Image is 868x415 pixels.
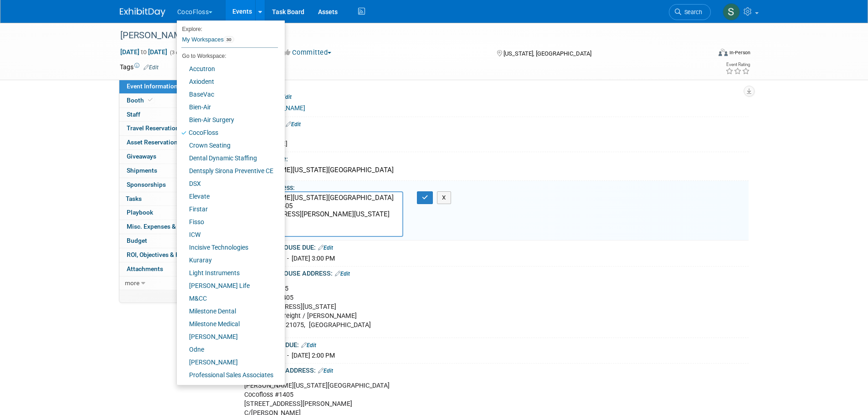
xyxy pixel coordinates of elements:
a: Search [669,4,711,20]
a: Booth [119,94,214,108]
a: Asset Reservations24 [119,136,214,149]
div: Event Venue Name: [230,152,749,164]
td: Tags [120,62,159,72]
a: Edit [301,342,316,348]
span: Attachments [127,265,163,272]
div: SmileCon 2025 Cocofloss #1405 [STREET_ADDRESS][US_STATE] C/O TForce Freight / [PERSON_NAME] Elkri... [238,280,648,334]
a: Edit [144,64,159,71]
span: ROI, Objectives & ROO [127,251,188,258]
span: to [139,48,148,56]
a: Dentsply Sirona Preventive CE [177,164,278,177]
a: Fisso [177,215,278,228]
div: Show Forms Due:: [230,117,749,129]
img: ExhibitDay [120,8,165,17]
div: ADVANCE WAREHOUSE DUE: [230,241,749,252]
span: Staff [127,111,140,118]
a: more [119,277,214,290]
li: Explore: [177,24,278,32]
a: Axiodent [177,75,278,88]
span: (3 days) [169,50,188,56]
a: Staff [119,108,214,122]
span: more [125,279,139,287]
a: Bien-Air Surgery [177,113,278,126]
span: Misc. Expenses & Credits [127,223,198,230]
span: [DATE] [DATE] [120,48,168,56]
a: Accutron [177,62,278,75]
a: CocoFloss [177,126,278,139]
a: Event Information [119,80,214,93]
img: Sam Murphy [723,3,740,20]
a: Kuraray [177,254,278,266]
span: 30 [224,36,234,43]
button: X [437,191,451,204]
span: [US_STATE], [GEOGRAPHIC_DATA] [503,50,591,57]
span: Booth [127,97,154,104]
a: quip [177,381,278,394]
a: Crown Seating [177,139,278,152]
a: Tasks [119,192,214,206]
span: Event Information [127,82,178,90]
div: DIRECT SHIPPING DUE: [230,338,749,350]
span: Playbook [127,209,153,216]
span: Asset Reservations [127,138,192,146]
div: [PERSON_NAME] 14707-2025 [117,27,697,44]
a: Sponsorships [119,178,214,192]
a: [PERSON_NAME] [177,356,278,369]
a: Attachments [119,262,214,276]
span: [DATE] 8:00 AM - [DATE] 2:00 PM [241,352,335,359]
a: Professional Sales Associates [177,369,278,381]
a: Light Instruments [177,266,278,279]
button: Committed [281,48,335,57]
i: Booth reservation complete [148,97,153,102]
a: BaseVac [177,88,278,101]
a: [PERSON_NAME] Life [177,279,278,292]
a: Edit [277,94,292,100]
a: ROI, Objectives & ROO [119,248,214,262]
a: Elevate [177,190,278,203]
span: Giveaways [127,153,156,160]
div: [PERSON_NAME] [241,140,742,149]
a: Milestone Dental [177,305,278,318]
span: Travel Reservations [127,124,182,132]
a: Edit [318,368,333,374]
li: Go to Workspace: [177,50,278,62]
a: Budget [119,234,214,248]
span: Tasks [126,195,142,202]
a: Milestone Medical [177,318,278,330]
div: [PERSON_NAME][US_STATE][GEOGRAPHIC_DATA] [237,163,742,177]
div: ADVANCE WAREHOUSE ADDRESS: [230,266,749,278]
a: ICW [177,228,278,241]
a: M&CC [177,292,278,305]
a: Travel Reservations [119,122,214,135]
a: My Workspaces30 [181,32,278,47]
a: DSX [177,177,278,190]
a: Bien-Air [177,101,278,113]
a: Dental Dynamic Staffing [177,152,278,164]
div: Event Format [657,47,751,61]
div: Event Venue Address: [230,181,749,192]
span: Search [681,9,702,15]
a: Incisive Technologies [177,241,278,254]
a: Giveaways [119,150,214,164]
span: Budget [127,237,147,244]
span: Shipments [127,167,157,174]
span: Sponsorships [127,181,166,188]
a: Firstar [177,203,278,215]
a: Edit [286,121,301,128]
img: Format-Inperson.png [719,49,728,56]
a: Odne [177,343,278,356]
span: [DATE] 9:00 AM - [DATE] 3:00 PM [241,255,335,262]
a: Playbook [119,206,214,220]
a: Edit [318,245,333,251]
div: In-Person [729,49,750,56]
div: DIRECT SHIPPING ADDRESS: [230,364,749,375]
a: Misc. Expenses & Credits [119,220,214,234]
a: Edit [335,271,350,277]
a: [PERSON_NAME] [177,330,278,343]
div: Event Website: [230,90,749,102]
div: Event Rating [725,62,750,67]
a: Shipments [119,164,214,178]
